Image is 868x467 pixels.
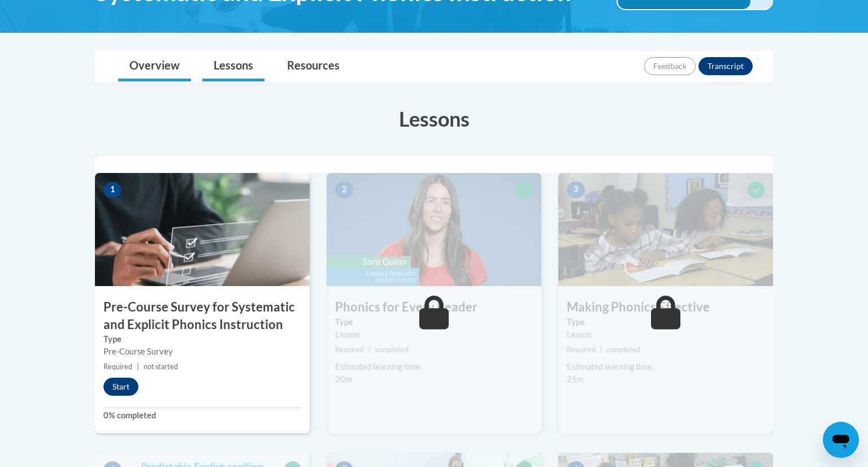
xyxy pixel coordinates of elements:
button: Feedback [644,57,696,75]
iframe: Button to launch messaging window [823,422,859,458]
img: Course Image [327,173,541,286]
span: completed [607,345,640,354]
h3: Making Phonics Effective [558,299,773,316]
span: 2 [335,181,353,198]
span: 20m [335,374,352,384]
h3: Lessons [95,105,773,133]
label: Type [103,333,301,345]
h3: Phonics for Every Reader [327,299,541,316]
span: 25m [567,374,584,384]
a: Lessons [202,51,264,81]
img: Course Image [558,173,773,286]
span: | [368,345,371,354]
div: Estimated learning time: [567,361,765,373]
div: Lesson [335,328,533,341]
div: Pre-Course Survey [103,345,301,358]
h3: Pre-Course Survey for Systematic and Explicit Phonics Instruction [95,299,310,334]
span: not started [144,362,178,371]
label: Type [567,316,765,328]
span: Required [567,345,596,354]
button: Start [103,378,138,396]
span: | [137,362,139,371]
button: Transcript [698,57,753,75]
span: 1 [103,181,121,198]
span: completed [375,345,409,354]
span: 3 [567,181,585,198]
span: | [600,345,602,354]
label: 0% completed [103,409,301,422]
div: Estimated learning time: [335,361,533,373]
a: Overview [118,51,191,81]
a: Resources [276,51,351,81]
label: Type [335,316,533,328]
span: Required [103,362,132,371]
img: Course Image [95,173,310,286]
div: Lesson [567,328,765,341]
span: Required [335,345,364,354]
